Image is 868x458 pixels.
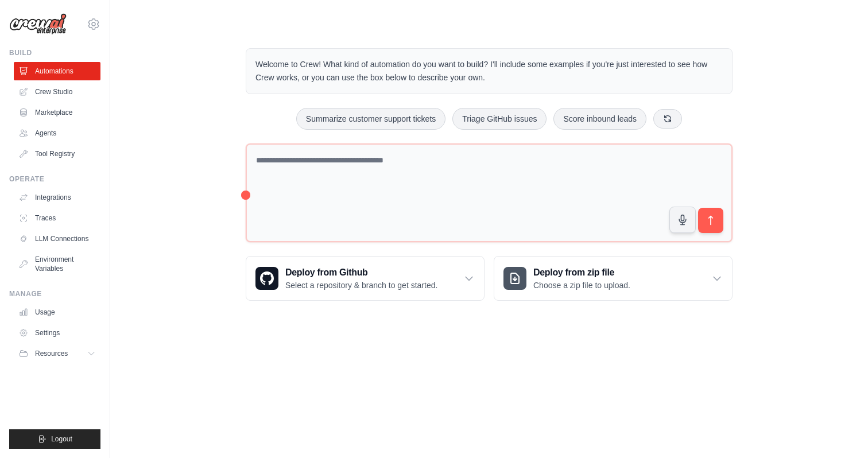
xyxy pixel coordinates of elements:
[296,108,445,130] button: Summarize customer support tickets
[35,349,68,358] span: Resources
[14,62,100,80] a: Automations
[14,303,100,321] a: Usage
[9,429,100,449] button: Logout
[285,266,437,280] h3: Deploy from Github
[14,324,100,342] a: Settings
[9,13,67,35] img: Logo
[14,124,100,142] a: Agents
[51,434,72,444] span: Logout
[255,58,723,84] p: Welcome to Crew! What kind of automation do you want to build? I'll include some examples if you'...
[14,250,100,278] a: Environment Variables
[9,289,100,298] div: Manage
[9,48,100,57] div: Build
[14,209,100,227] a: Traces
[285,280,437,291] p: Select a repository & branch to get started.
[533,266,630,280] h3: Deploy from zip file
[14,83,100,101] a: Crew Studio
[452,108,547,130] button: Triage GitHub issues
[14,230,100,248] a: LLM Connections
[14,103,100,122] a: Marketplace
[14,145,100,163] a: Tool Registry
[14,188,100,207] a: Integrations
[553,108,646,130] button: Score inbound leads
[9,174,100,184] div: Operate
[14,344,100,363] button: Resources
[533,280,630,291] p: Choose a zip file to upload.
